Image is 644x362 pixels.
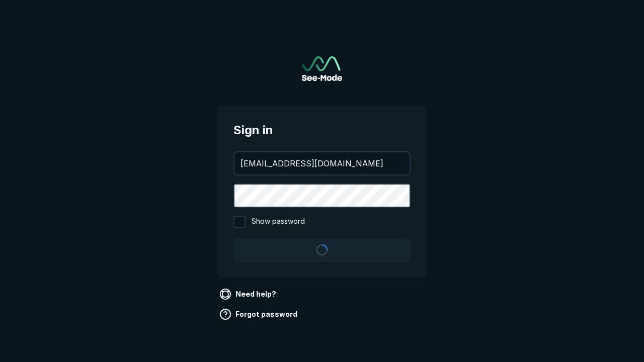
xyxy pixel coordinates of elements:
a: Need help? [217,286,280,302]
input: your@email.com [234,152,410,174]
img: See-Mode Logo [302,56,342,81]
a: Go to sign in [302,56,342,81]
span: Show password [252,216,305,228]
a: Forgot password [217,306,301,322]
span: Sign in [233,121,411,139]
